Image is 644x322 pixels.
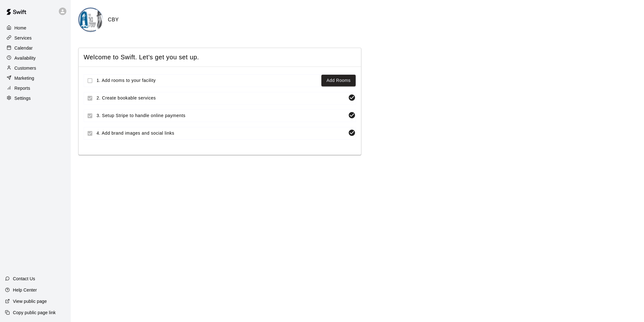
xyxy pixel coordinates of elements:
span: 2. Create bookable services [97,95,346,101]
a: Customers [5,63,66,73]
h6: CBY [108,16,119,24]
p: Reports [14,85,30,91]
p: Copy public page link [13,309,56,316]
p: Settings [14,95,31,101]
a: Reports [5,83,66,93]
a: Settings [5,94,66,103]
a: Add Rooms [326,77,351,84]
p: Home [14,25,26,31]
p: Contact Us [13,276,35,282]
p: Customers [14,65,36,71]
p: Calendar [14,45,33,51]
span: 4. Add brand images and social links [97,130,346,137]
a: Services [5,33,66,43]
a: Marketing [5,73,66,83]
p: Availability [14,55,36,61]
span: 3. Setup Stripe to handle online payments [97,112,346,119]
p: Marketing [14,75,34,81]
p: Help Center [13,287,37,293]
button: Add Rooms [321,75,356,86]
a: Calendar [5,43,66,53]
span: 1. Add rooms to your facility [97,77,319,84]
img: CBY logo [79,8,103,32]
a: Availability [5,53,66,63]
span: Welcome to Swift. Let's get you set up. [84,53,356,62]
p: View public page [13,298,47,304]
p: Services [14,35,32,41]
a: Home [5,23,66,33]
